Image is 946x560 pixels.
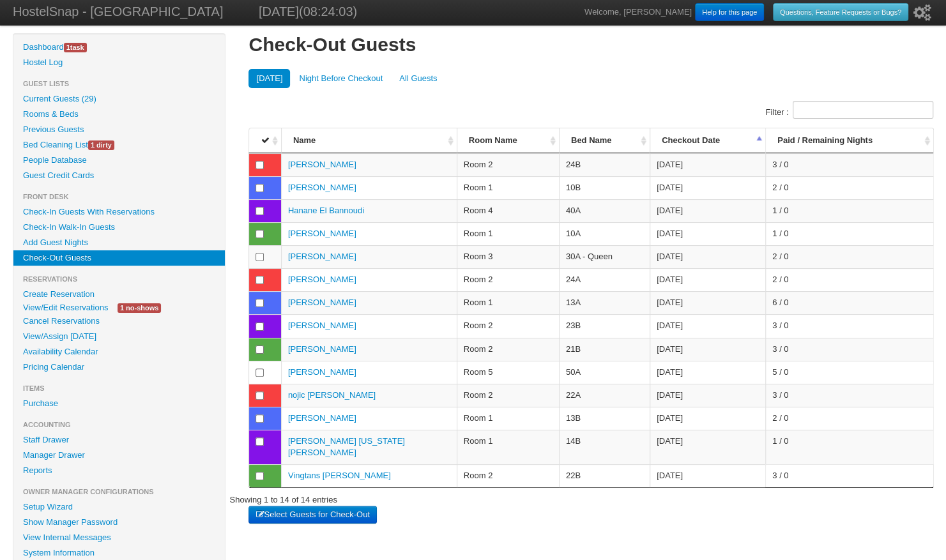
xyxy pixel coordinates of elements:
li: Accounting [13,417,225,432]
td: Room 1 [457,291,559,314]
td: 10A [559,222,650,245]
td: Room 3 [457,245,559,268]
a: [PERSON_NAME] [288,413,356,423]
a: [DATE] [248,69,290,88]
td: 24A [559,268,650,291]
a: All Guests [392,69,445,88]
td: 50A [559,361,650,384]
a: Show Manager Password [13,515,225,530]
a: Staff Drawer [13,432,225,448]
a: nojic [PERSON_NAME] [288,390,376,400]
a: Bed Cleaning List1 dirty [13,137,225,153]
a: Purchase [13,396,225,411]
td: 5 / 0 [765,361,933,384]
li: Items [13,381,225,396]
td: 3 / 0 [765,384,933,407]
td: Room 2 [457,314,559,337]
td: 1 / 0 [765,222,933,245]
a: Create Reservation [13,287,225,302]
a: Current Guests (29) [13,91,225,107]
td: Room 1 [457,430,559,464]
a: Reports [13,463,225,478]
a: [PERSON_NAME] [288,367,356,377]
li: Guest Lists [13,76,225,91]
th: Checkout Date: activate to sort column descending [650,128,765,153]
a: Help for this page [695,3,764,21]
td: Room 2 [457,338,559,361]
td: 30A - Queen [559,245,650,268]
td: Room 1 [457,407,559,430]
td: 6 / 0 [765,291,933,314]
td: Room 2 [457,384,559,407]
a: Cancel Reservations [13,314,225,329]
td: Room 4 [457,199,559,222]
td: 2 / 0 [765,268,933,291]
th: : activate to sort column ascending [248,128,280,153]
td: [DATE] [650,222,765,245]
a: Availability Calendar [13,344,225,359]
li: Front Desk [13,189,225,204]
div: Showing 1 to 14 of 14 entries [229,488,337,506]
a: Hanane El Bannoudi [288,206,364,215]
h1: Check-Out Guests [248,33,933,56]
a: Check-In Guests With Reservations [13,204,225,220]
td: 2 / 0 [765,245,933,268]
td: 3 / 0 [765,153,933,176]
a: [PERSON_NAME] [288,275,356,284]
td: [DATE] [650,314,765,337]
td: [DATE] [650,464,765,487]
td: [DATE] [650,430,765,464]
span: 1 no-shows [118,303,161,313]
th: Name: activate to sort column ascending [281,128,457,153]
td: 23B [559,314,650,337]
a: Previous Guests [13,122,225,137]
th: Room Name: activate to sort column ascending [457,128,559,153]
span: (08:24:03) [299,4,357,19]
td: 2 / 0 [765,176,933,199]
a: 1 no-shows [108,301,171,314]
input: Filter : [793,101,933,119]
th: Bed Name: activate to sort column ascending [559,128,650,153]
i: Setup Wizard [913,4,931,21]
a: Check-In Walk-In Guests [13,220,225,235]
span: 1 dirty [88,140,114,150]
td: 1 / 0 [765,199,933,222]
td: [DATE] [650,199,765,222]
td: 22A [559,384,650,407]
td: 10B [559,176,650,199]
a: [PERSON_NAME] [288,183,356,192]
a: Setup Wizard [13,499,225,515]
a: Manager Drawer [13,448,225,463]
button: Select Guests for Check-Out [248,506,376,524]
td: [DATE] [650,153,765,176]
a: Rooms & Beds [13,107,225,122]
td: [DATE] [650,407,765,430]
td: [DATE] [650,291,765,314]
td: Room 2 [457,268,559,291]
td: 21B [559,338,650,361]
td: 22B [559,464,650,487]
td: 40A [559,199,650,222]
a: Hostel Log [13,55,225,70]
td: Room 2 [457,464,559,487]
td: [DATE] [650,338,765,361]
td: [DATE] [650,268,765,291]
a: Pricing Calendar [13,359,225,375]
a: People Database [13,153,225,168]
td: [DATE] [650,245,765,268]
td: [DATE] [650,384,765,407]
a: [PERSON_NAME] [288,160,356,169]
td: [DATE] [650,361,765,384]
label: Filter : [765,101,933,125]
a: Check-Out Guests [13,250,225,266]
a: [PERSON_NAME] [US_STATE] [PERSON_NAME] [288,436,405,457]
td: 2 / 0 [765,407,933,430]
li: Reservations [13,271,225,287]
a: View Internal Messages [13,530,225,545]
a: [PERSON_NAME] [288,229,356,238]
td: 3 / 0 [765,314,933,337]
td: Room 1 [457,222,559,245]
a: Vingtans [PERSON_NAME] [288,471,391,480]
td: Room 5 [457,361,559,384]
td: 13A [559,291,650,314]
